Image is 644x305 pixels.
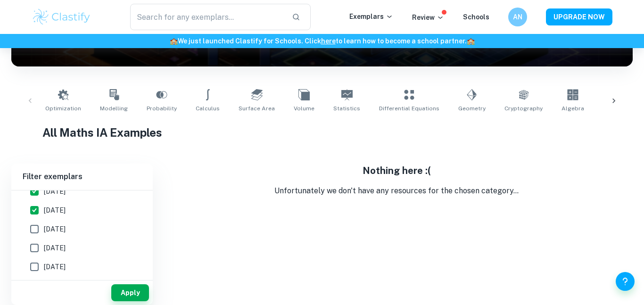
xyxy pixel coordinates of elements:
[196,104,220,113] span: Calculus
[44,262,66,272] span: [DATE]
[512,12,523,22] h6: AN
[333,104,360,113] span: Statistics
[160,185,633,197] p: Unfortunately we don't have any resources for the chosen category...
[504,104,543,113] span: Cryptography
[44,186,66,197] span: [DATE]
[467,37,475,45] span: 🏫
[160,164,633,178] h5: Nothing here :(
[379,104,439,113] span: Differential Equations
[2,36,642,46] h6: We just launched Clastify for Schools. Click to learn how to become a school partner.
[111,284,149,301] button: Apply
[45,104,81,113] span: Optimization
[147,104,177,113] span: Probability
[561,104,584,113] span: Algebra
[170,37,178,45] span: 🏫
[412,12,444,23] p: Review
[349,11,393,22] p: Exemplars
[44,205,66,215] span: [DATE]
[130,4,284,30] input: Search for any exemplars...
[44,224,66,234] span: [DATE]
[44,243,66,253] span: [DATE]
[546,8,612,25] button: UPGRADE NOW
[100,104,128,113] span: Modelling
[616,272,635,291] button: Help and Feedback
[463,13,489,21] a: Schools
[294,104,314,113] span: Volume
[239,104,275,113] span: Surface Area
[11,164,153,190] h6: Filter exemplars
[321,37,336,45] a: here
[458,104,486,113] span: Geometry
[32,8,91,26] img: Clastify logo
[508,8,527,26] button: AN
[42,124,602,141] h1: All Maths IA Examples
